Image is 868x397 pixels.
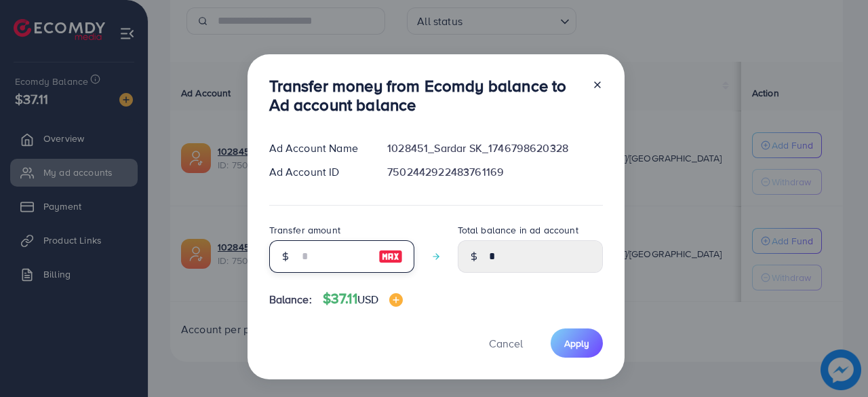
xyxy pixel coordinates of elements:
[551,328,603,358] button: Apply
[489,336,523,351] span: Cancel
[269,76,581,115] h3: Transfer money from Ecomdy balance to Ad account balance
[258,140,377,156] div: Ad Account Name
[376,140,613,156] div: 1028451_Sardar SK_1746798620328
[376,164,613,180] div: 7502442922483761169
[458,223,578,237] label: Total balance in ad account
[389,293,403,307] img: image
[357,292,378,307] span: USD
[269,292,312,307] span: Balance:
[323,290,403,307] h4: $37.11
[258,164,377,180] div: Ad Account ID
[472,328,540,358] button: Cancel
[564,337,589,350] span: Apply
[269,223,340,237] label: Transfer amount
[378,248,403,265] img: image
